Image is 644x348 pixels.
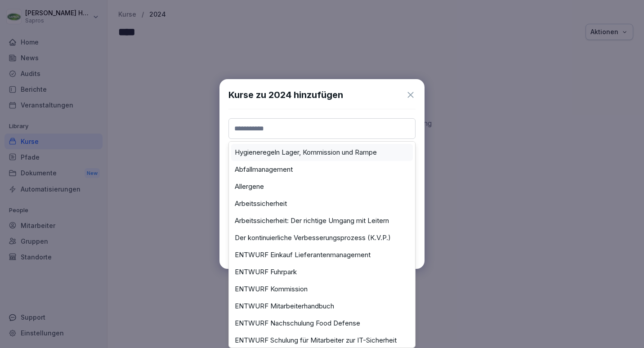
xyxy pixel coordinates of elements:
[235,200,287,208] label: Arbeitssicherheit
[235,148,377,156] label: Hygieneregeln Lager, Kommission und Rampe
[235,302,334,310] label: ENTWURF Mitarbeiterhandbuch
[235,234,391,242] label: Der kontinuierliche Verbesserungsprozess (K.V.P.)
[235,336,397,344] label: ENTWURF Schulung für Mitarbeiter zur IT-Sicherheit
[235,319,360,327] label: ENTWURF Nachschulung Food Defense
[235,183,264,191] label: Allergene
[235,285,308,293] label: ENTWURF Kommission
[235,251,371,259] label: ENTWURF Einkauf Lieferantenmanagement
[235,217,389,225] label: Arbeitssicherheit: Der richtige Umgang mit Leitern
[235,268,297,276] label: ENTWURF Fuhrpark
[228,88,343,102] h1: Kurse zu 2024 hinzufügen
[235,165,293,174] label: Abfallmanagement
